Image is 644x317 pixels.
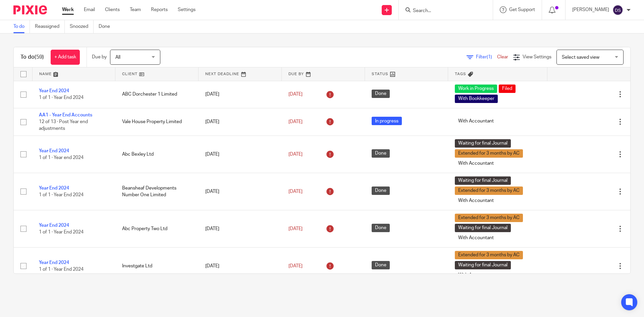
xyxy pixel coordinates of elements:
[455,261,511,269] span: Waiting for final Journal
[455,149,523,158] span: Extended for 3 months by AC
[497,55,508,59] a: Clear
[35,20,65,33] a: Reassigned
[455,176,511,185] span: Waiting for final Journal
[39,149,69,153] a: Year End 2024
[115,81,199,108] td: ABC Dorchester 1 Limited
[115,173,199,210] td: Beansheaf Developments Number One Limited
[199,247,282,284] td: [DATE]
[455,251,523,259] span: Extended for 3 months by AC
[372,187,390,195] span: Done
[523,55,551,59] span: View Settings
[105,6,120,13] a: Clients
[288,119,303,124] span: [DATE]
[51,50,80,65] a: + Add task
[92,54,107,60] p: Due by
[455,72,466,76] span: Tags
[455,187,523,195] span: Extended for 3 months by AC
[39,96,84,100] span: 1 of 1 · Year End 2024
[35,54,44,60] span: (59)
[562,55,599,60] span: Select saved view
[39,223,69,228] a: Year End 2024
[455,159,497,168] span: With Accountant
[20,54,44,61] h1: To do
[39,193,84,197] span: 1 of 1 · Year End 2024
[39,89,69,93] a: Year End 2024
[509,7,535,12] span: Get Support
[288,264,303,268] span: [DATE]
[199,136,282,173] td: [DATE]
[39,186,69,191] a: Year End 2024
[412,8,473,14] input: Search
[178,6,196,13] a: Settings
[39,230,84,234] span: 1 of 1 · Year End 2024
[487,55,492,59] span: (1)
[455,271,497,279] span: With Accountant
[372,261,390,269] span: Done
[39,113,92,117] a: AA1 - Year End Accounts
[151,6,168,13] a: Reports
[84,6,95,13] a: Email
[13,5,47,14] img: Pixie
[39,155,84,160] span: 1 of 1 · Year end 2024
[39,119,88,131] span: 12 of 13 · Post Year end adjustments
[455,117,497,125] span: With Accountant
[455,197,497,205] span: With Accountant
[572,6,609,13] p: [PERSON_NAME]
[288,226,303,231] span: [DATE]
[115,247,199,284] td: Investgate Ltd
[455,214,523,222] span: Extended for 3 months by AC
[115,136,199,173] td: Abc Bexley Ltd
[455,224,511,232] span: Waiting for final Journal
[476,55,497,59] span: Filter
[199,108,282,136] td: [DATE]
[39,267,84,272] span: 1 of 1 · Year End 2024
[130,6,141,13] a: Team
[455,85,497,93] span: Work in Progress
[372,90,390,98] span: Done
[99,20,115,33] a: Done
[455,95,498,103] span: With Bookkeeper
[288,189,303,194] span: [DATE]
[115,210,199,247] td: Abc Property Two Ltd
[455,139,511,148] span: Waiting for final Journal
[372,149,390,158] span: Done
[199,173,282,210] td: [DATE]
[612,5,623,15] img: svg%3E
[13,20,30,33] a: To do
[499,85,516,93] span: Filed
[372,117,402,125] span: In progress
[115,55,120,60] span: All
[199,81,282,108] td: [DATE]
[288,92,303,97] span: [DATE]
[62,6,74,13] a: Work
[455,234,497,242] span: With Accountant
[199,210,282,247] td: [DATE]
[372,224,390,232] span: Done
[70,20,94,33] a: Snoozed
[115,108,199,136] td: Vale House Property Limited
[288,152,303,157] span: [DATE]
[39,260,69,265] a: Year End 2024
